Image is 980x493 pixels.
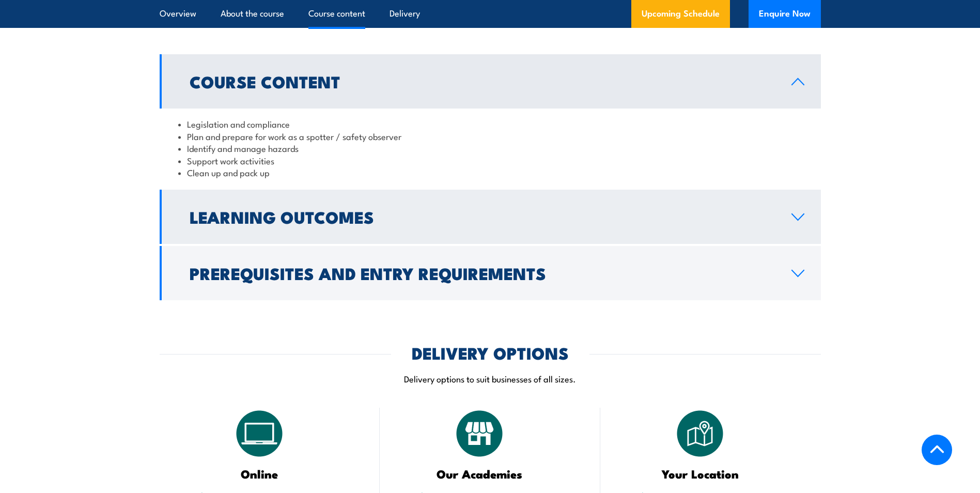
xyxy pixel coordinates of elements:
[160,246,821,300] a: Prerequisites and Entry Requirements
[190,74,775,88] h2: Course Content
[178,130,802,142] li: Plan and prepare for work as a spotter / safety observer
[178,142,802,154] li: Identify and manage hazards
[178,155,802,166] li: Support work activities
[190,266,775,280] h2: Prerequisites and Entry Requirements
[412,345,569,360] h2: DELIVERY OPTIONS
[190,209,775,224] h2: Learning Outcomes
[626,468,774,480] h3: Your Location
[185,468,334,480] h3: Online
[178,118,802,130] li: Legislation and compliance
[160,373,821,384] p: Delivery options to suit businesses of all sizes.
[406,468,554,480] h3: Our Academies
[178,166,802,178] li: Clean up and pack up
[160,190,821,244] a: Learning Outcomes
[160,54,821,109] a: Course Content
